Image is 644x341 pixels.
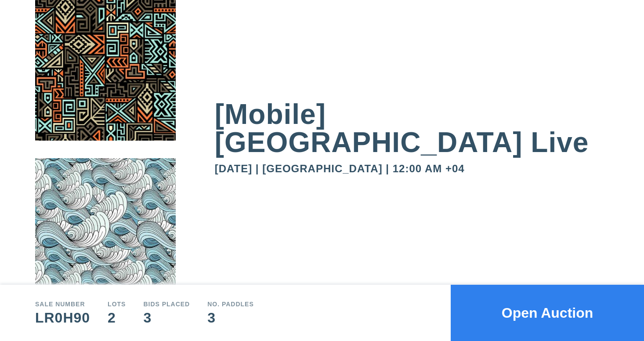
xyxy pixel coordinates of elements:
[108,311,126,325] div: 2
[451,285,644,341] button: Open Auction
[35,301,90,307] div: Sale number
[215,163,609,174] div: [DATE] | [GEOGRAPHIC_DATA] | 12:00 AM +04
[35,0,176,159] img: small
[215,100,609,156] div: [Mobile] [GEOGRAPHIC_DATA] Live
[35,311,90,325] div: LR0H90
[207,301,254,307] div: No. Paddles
[143,301,190,307] div: Bids Placed
[108,301,126,307] div: Lots
[207,311,254,325] div: 3
[143,311,190,325] div: 3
